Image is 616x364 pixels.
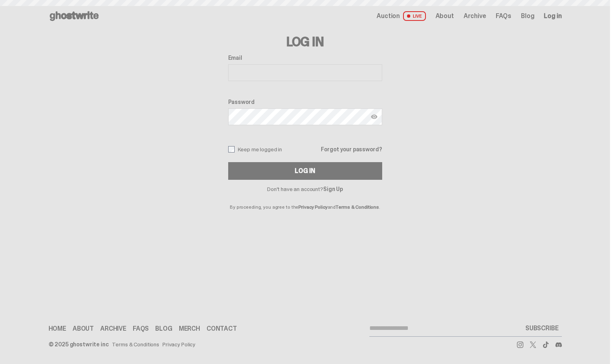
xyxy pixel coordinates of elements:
label: Password [228,99,382,105]
a: FAQs [496,13,511,19]
a: Merch [179,325,200,332]
a: About [436,13,454,19]
a: Blog [155,325,172,332]
p: By proceeding, you agree to the and . [228,192,382,209]
a: About [73,325,94,332]
a: Forgot your password? [321,146,382,152]
a: Privacy Policy [298,204,327,210]
span: Auction [377,13,400,19]
h3: Log In [228,35,382,48]
button: Log In [228,162,382,180]
a: Auction LIVE [377,11,426,21]
a: Home [49,325,66,332]
div: Log In [295,168,315,174]
a: Archive [100,325,126,332]
a: Terms & Conditions [336,204,379,210]
span: LIVE [403,11,426,21]
div: © 2025 ghostwrite inc [49,342,109,347]
a: Sign Up [323,185,343,193]
a: Archive [464,13,486,19]
p: Don't have an account? [228,186,382,192]
img: Show password [371,114,377,120]
input: Keep me logged in [228,146,235,153]
a: Privacy Policy [162,342,195,347]
button: SUBSCRIBE [522,320,562,336]
a: FAQs [133,325,149,332]
a: Blog [521,13,534,19]
label: Keep me logged in [228,146,282,153]
a: Terms & Conditions [112,342,159,347]
label: Email [228,55,382,61]
a: Contact [207,325,237,332]
a: Log in [544,13,561,19]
